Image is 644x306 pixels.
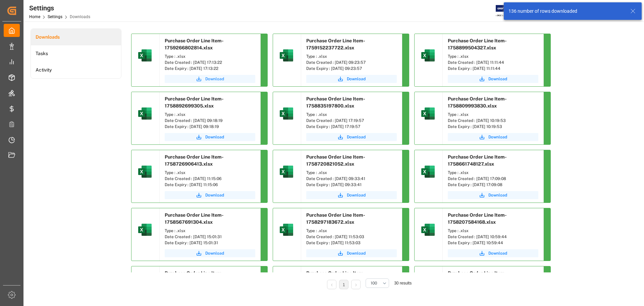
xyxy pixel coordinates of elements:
[165,96,224,108] span: Purchase Order Line Item-1758892699305.xlsx
[371,280,377,286] span: 100
[165,212,224,225] span: Purchase Order Line Item-1758567691304.xlsx
[448,240,538,246] div: Date Expiry : [DATE] 10:59:44
[165,154,224,167] span: Purchase Order Line Item-1758726906413.xlsx
[306,249,397,257] button: Download
[31,62,121,78] a: Activity
[165,249,255,257] a: Download
[306,53,397,59] div: Type : .xlsx
[448,191,538,199] button: Download
[165,118,255,124] div: Date Created : [DATE] 09:18:19
[488,192,507,198] span: Download
[327,280,336,289] li: Previous Page
[496,5,519,17] img: Exertis%20JAM%20-%20Email%20Logo.jpg_1722504956.jpg
[448,133,538,141] button: Download
[448,249,538,257] button: Download
[306,59,397,65] div: Date Created : [DATE] 09:23:57
[306,191,397,199] button: Download
[448,170,538,176] div: Type : .xlsx
[448,270,507,283] span: Purchase Order Line Item-1758135543484.xlsx
[420,164,436,180] img: microsoft-excel-2019--v1.png
[306,270,365,283] span: Purchase Order Line Item-1758137208835.xlsx
[347,76,366,82] span: Download
[448,112,538,118] div: Type : .xlsx
[165,234,255,240] div: Date Created : [DATE] 15:01:31
[306,96,365,108] span: Purchase Order Line Item-1758835197800.xlsx
[137,105,153,122] img: microsoft-excel-2019--v1.png
[48,14,62,19] a: Settings
[306,228,397,234] div: Type : .xlsx
[165,133,255,141] button: Download
[448,154,507,167] span: Purchase Order Line Item-1758661748127.xlsx
[306,154,365,167] span: Purchase Order Line Item-1758720821052.xlsx
[448,234,538,240] div: Date Created : [DATE] 10:59:44
[306,240,397,246] div: Date Expiry : [DATE] 11:53:03
[488,76,507,82] span: Download
[448,118,538,124] div: Date Created : [DATE] 10:19:53
[306,182,397,188] div: Date Expiry : [DATE] 09:33:41
[347,192,366,198] span: Download
[278,164,294,180] img: microsoft-excel-2019--v1.png
[306,133,397,141] a: Download
[278,47,294,63] img: microsoft-excel-2019--v1.png
[420,222,436,238] img: microsoft-excel-2019--v1.png
[488,134,507,140] span: Download
[306,212,365,225] span: Purchase Order Line Item-1758297183672.xlsx
[448,228,538,234] div: Type : .xlsx
[165,170,255,176] div: Type : .xlsx
[448,182,538,188] div: Date Expiry : [DATE] 17:09:08
[347,250,366,256] span: Download
[29,3,90,13] div: Settings
[448,53,538,59] div: Type : .xlsx
[306,124,397,130] div: Date Expiry : [DATE] 17:19:57
[306,176,397,182] div: Date Created : [DATE] 09:33:41
[306,75,397,83] button: Download
[165,124,255,130] div: Date Expiry : [DATE] 09:18:19
[165,59,255,65] div: Date Created : [DATE] 17:13:22
[29,14,40,19] a: Home
[165,191,255,199] button: Download
[347,134,366,140] span: Download
[165,75,255,83] a: Download
[448,65,538,72] div: Date Expiry : [DATE] 11:11:44
[448,96,507,108] span: Purchase Order Line Item-1758809993830.xlsx
[137,222,153,238] img: microsoft-excel-2019--v1.png
[278,105,294,122] img: microsoft-excel-2019--v1.png
[165,65,255,72] div: Date Expiry : [DATE] 17:13:22
[205,192,224,198] span: Download
[31,45,121,62] a: Tasks
[420,47,436,63] img: microsoft-excel-2019--v1.png
[448,212,507,225] span: Purchase Order Line Item-1758207584168.xlsx
[31,29,121,45] a: Downloads
[205,134,224,140] span: Download
[165,176,255,182] div: Date Created : [DATE] 11:15:06
[306,118,397,124] div: Date Created : [DATE] 17:19:57
[278,222,294,238] img: microsoft-excel-2019--v1.png
[306,234,397,240] div: Date Created : [DATE] 11:53:03
[205,76,224,82] span: Download
[165,53,255,59] div: Type : .xlsx
[448,124,538,130] div: Date Expiry : [DATE] 10:19:53
[508,8,624,15] div: 136 number of rows downloaded
[165,38,224,50] span: Purchase Order Line Item-1759266802814.xlsx
[306,38,365,50] span: Purchase Order Line Item-1759152237722.xlsx
[448,59,538,65] div: Date Created : [DATE] 11:11:44
[165,228,255,234] div: Type : .xlsx
[394,281,412,286] span: 30 results
[306,65,397,72] div: Date Expiry : [DATE] 09:23:57
[488,250,507,256] span: Download
[165,240,255,246] div: Date Expiry : [DATE] 15:01:31
[448,75,538,83] button: Download
[366,278,389,288] button: open menu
